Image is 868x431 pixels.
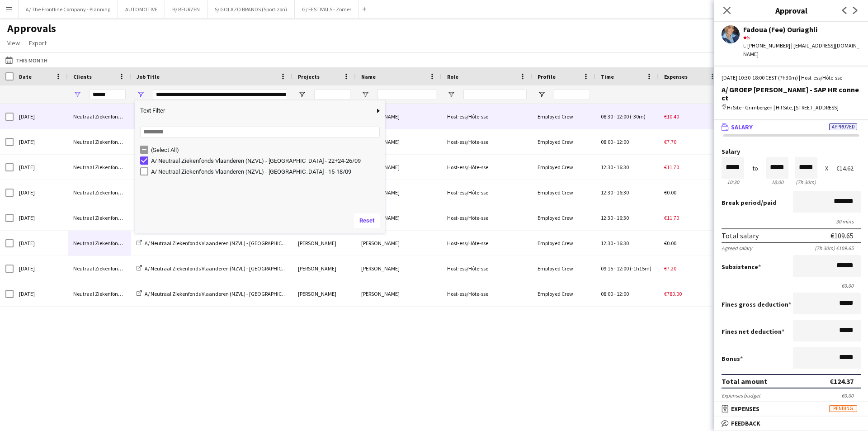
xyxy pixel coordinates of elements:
[463,89,527,100] input: Role Filter Input
[442,104,532,129] div: Host-ess/Hôte-sse
[538,189,573,196] span: Employed Crew
[538,90,546,99] button: Open Filter Menu
[68,104,131,129] div: Neutraal Ziekenfonds Vlaanderen
[68,256,131,281] div: Neutraal Ziekenfonds Vlaanderen
[145,240,331,246] span: A/ Neutraal Ziekenfonds Vlaanderen (NZVL) - [GEOGRAPHIC_DATA] - 22+24-26/09
[361,73,376,80] span: Name
[714,120,868,134] mat-expansion-panel-header: SalaryApproved
[68,155,131,180] div: Neutraal Ziekenfonds Vlaanderen
[442,129,532,154] div: Host-ess/Hôte-sse
[14,129,68,154] div: [DATE]
[722,245,752,251] div: Agreed salary
[137,265,331,272] a: A/ Neutraal Ziekenfonds Vlaanderen (NZVL) - [GEOGRAPHIC_DATA] - 22+24-26/09
[538,265,573,272] span: Employed Crew
[743,42,861,58] div: t. [PHONE_NUMBER] | [EMAIL_ADDRESS][DOMAIN_NAME]
[19,73,32,80] span: Date
[137,240,331,246] a: A/ Neutraal Ziekenfonds Vlaanderen (NZVL) - [GEOGRAPHIC_DATA] - 22+24-26/09
[630,265,651,272] span: (-1h15m)
[68,129,131,154] div: Neutraal Ziekenfonds Vlaanderen
[73,90,81,99] button: Open Filter Menu
[836,165,861,172] div: €14.62
[601,164,613,171] span: 12:30
[442,155,532,180] div: Host-ess/Hôte-sse
[664,113,679,120] span: €10.40
[7,39,20,47] span: View
[601,290,613,297] span: 08:00
[538,290,573,297] span: Employed Crew
[617,265,629,272] span: 12:00
[722,355,743,363] label: Bonus
[14,104,68,129] div: [DATE]
[19,0,118,18] button: A/ The Frontline Company - Planning
[68,180,131,205] div: Neutraal Ziekenfonds Vlaanderen
[151,147,382,153] div: (Select All)
[356,281,442,306] div: [PERSON_NAME]
[68,281,131,306] div: Neutraal Ziekenfonds Vlaanderen
[538,138,573,145] span: Employed Crew
[298,73,320,80] span: Projects
[731,405,759,413] span: Expenses
[614,189,616,196] span: -
[825,165,828,172] div: X
[664,214,679,221] span: €11.70
[743,33,861,42] div: 5
[292,231,356,256] div: [PERSON_NAME]
[601,189,613,196] span: 12:30
[356,155,442,180] div: [PERSON_NAME]
[714,417,868,430] mat-expansion-panel-header: Feedback
[601,138,613,145] span: 08:00
[841,392,861,399] div: €0.00
[614,164,616,171] span: -
[14,281,68,306] div: [DATE]
[447,73,458,80] span: Role
[766,179,788,185] div: 18:00
[617,290,629,297] span: 12:00
[140,127,380,137] input: Search filter values
[68,205,131,230] div: Neutraal Ziekenfonds Vlaanderen
[165,0,208,18] button: B/ BEURZEN
[722,282,861,289] div: €0.00
[208,0,295,18] button: S/ GOLAZO BRANDS (Sportizon)
[829,123,857,130] span: Approved
[601,214,613,221] span: 12:30
[118,0,165,18] button: AUTOMOTIVE
[538,164,573,171] span: Employed Crew
[722,327,784,336] label: Fines net deduction
[664,290,682,297] span: €780.00
[664,240,676,246] span: €0.00
[90,89,126,100] input: Clients Filter Input
[442,180,532,205] div: Host-ess/Hôte-sse
[617,138,629,145] span: 12:00
[664,164,679,171] span: €11.70
[722,199,777,207] label: /paid
[14,205,68,230] div: [DATE]
[356,256,442,281] div: [PERSON_NAME]
[442,205,532,230] div: Host-ess/Hôte-sse
[538,73,556,80] span: Profile
[29,39,47,47] span: Export
[361,90,369,99] button: Open Filter Menu
[25,37,50,49] a: Export
[4,37,24,49] a: View
[614,265,616,272] span: -
[664,138,676,145] span: €7.70
[722,300,791,308] label: Fines gross deduction
[815,245,861,251] div: (7h 30m) €109.65
[722,392,760,399] div: Expenses budget
[722,263,761,271] label: Subsistence
[137,290,331,297] a: A/ Neutraal Ziekenfonds Vlaanderen (NZVL) - [GEOGRAPHIC_DATA] - 22+24-26/09
[14,155,68,180] div: [DATE]
[137,90,145,99] button: Open Filter Menu
[68,231,131,256] div: Neutraal Ziekenfonds Vlaanderen
[145,290,331,297] span: A/ Neutraal Ziekenfonds Vlaanderen (NZVL) - [GEOGRAPHIC_DATA] - 22+24-26/09
[714,5,868,16] h3: Approval
[614,240,616,246] span: -
[554,89,590,100] input: Profile Filter Input
[292,281,356,306] div: [PERSON_NAME]
[614,138,616,145] span: -
[601,265,613,272] span: 09:15
[356,104,442,129] div: [PERSON_NAME]
[292,256,356,281] div: [PERSON_NAME]
[601,73,614,80] span: Time
[298,90,306,99] button: Open Filter Menu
